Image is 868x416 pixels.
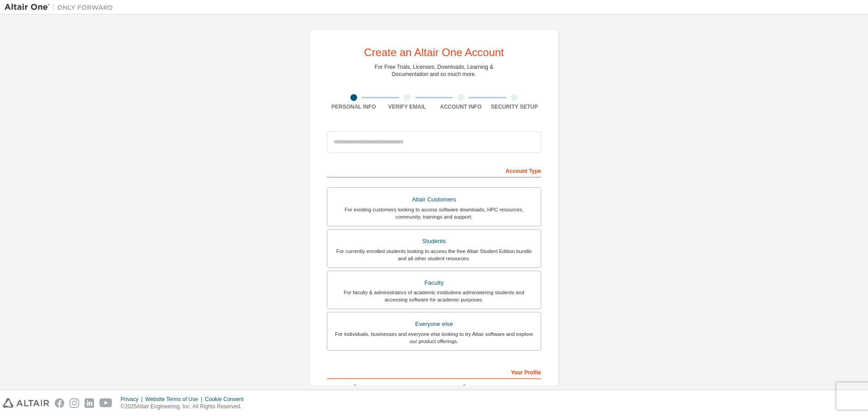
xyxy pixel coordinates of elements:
div: Account Type [327,163,541,177]
p: © 2025 Altair Engineering, Inc. All Rights Reserved. [121,403,249,411]
label: Last Name [437,383,541,391]
div: Altair Customers [333,193,535,206]
div: Cookie Consent [205,396,249,403]
div: For faculty & administrators of academic institutions administering students and accessing softwa... [333,289,535,303]
div: For individuals, businesses and everyone else looking to try Altair software and explore our prod... [333,330,535,345]
div: Your Profile [327,364,541,379]
div: Create an Altair One Account [364,47,504,58]
img: facebook.svg [55,398,64,408]
img: altair_logo.svg [3,398,49,408]
div: Security Setup [488,103,542,110]
div: Everyone else [333,318,535,330]
div: Verify Email [381,103,434,110]
div: Privacy [121,396,145,403]
div: For Free Trials, Licenses, Downloads, Learning & Documentation and so much more. [375,63,494,78]
img: linkedin.svg [85,398,94,408]
div: Personal Info [327,103,381,110]
div: Website Terms of Use [145,396,205,403]
img: Altair One [5,3,118,12]
div: Students [333,235,535,248]
div: Faculty [333,277,535,289]
div: For existing customers looking to access software downloads, HPC resources, community, trainings ... [333,206,535,220]
div: Account Info [434,103,488,110]
label: First Name [327,383,431,391]
img: instagram.svg [70,398,79,408]
div: For currently enrolled students looking to access the free Altair Student Edition bundle and all ... [333,248,535,262]
img: youtube.svg [99,398,113,408]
